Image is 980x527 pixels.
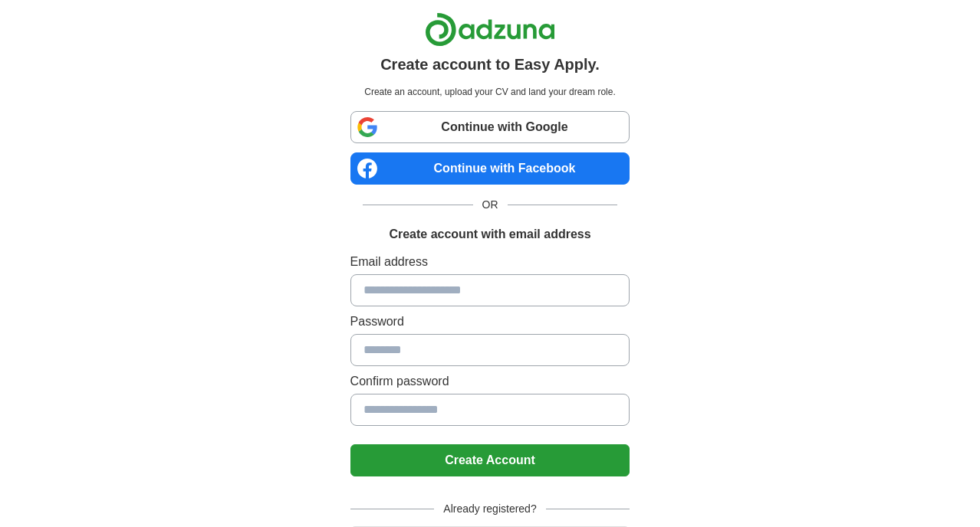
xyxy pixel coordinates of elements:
img: Adzuna logo [425,12,555,47]
label: Email address [350,253,630,271]
a: Continue with Facebook [350,152,630,185]
h1: Create account to Easy Apply. [380,53,600,76]
label: Password [350,313,630,331]
label: Confirm password [350,372,630,391]
span: Already registered? [434,501,545,517]
p: Create an account, upload your CV and land your dream role. [354,85,627,99]
h1: Create account with email address [389,225,590,244]
a: Continue with Google [350,111,630,143]
button: Create Account [350,444,630,476]
span: OR [473,197,508,213]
